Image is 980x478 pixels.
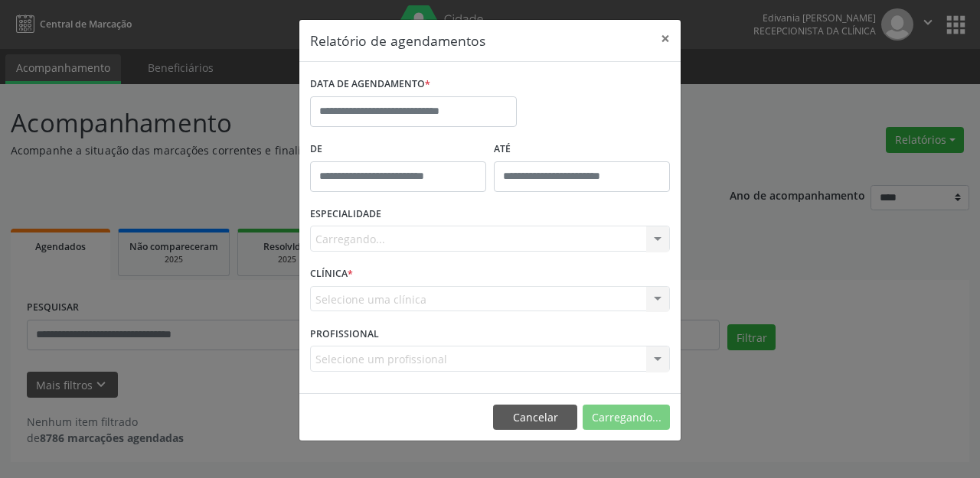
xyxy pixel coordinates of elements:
[310,31,485,50] h5: Relatório de agendamentos
[310,203,381,226] label: ESPECIALIDADE
[310,262,353,286] label: CLÍNICA
[493,405,577,431] button: Cancelar
[494,138,670,161] label: ATÉ
[310,73,430,96] label: DATA DE AGENDAMENTO
[310,138,486,161] label: De
[310,322,379,346] label: PROFISSIONAL
[583,405,670,431] button: Carregando...
[650,20,681,57] button: Close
